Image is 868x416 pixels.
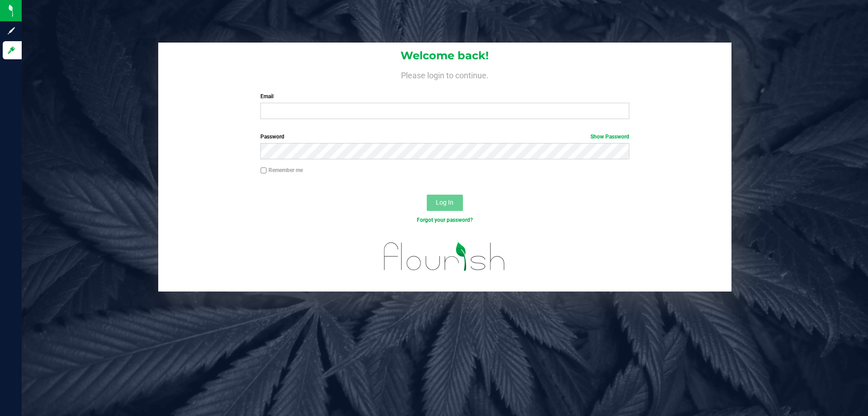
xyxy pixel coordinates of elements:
[260,166,303,174] label: Remember me
[158,69,731,80] h4: Please login to continue.
[373,234,516,280] img: flourish_logo.svg
[590,134,629,140] a: Show Password
[417,217,473,223] a: Forgot your password?
[7,46,16,55] inline-svg: Log in
[260,167,267,174] input: Remember me
[436,199,453,206] span: Log In
[7,26,16,35] inline-svg: Sign up
[427,195,463,211] button: Log In
[260,134,284,140] span: Password
[158,50,731,62] h1: Welcome back!
[260,92,629,100] label: Email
